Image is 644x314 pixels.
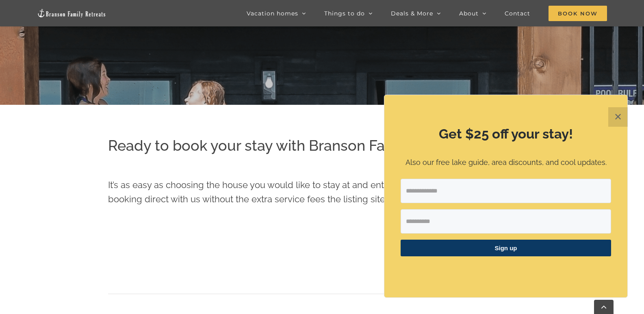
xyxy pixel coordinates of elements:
input: First Name [401,209,611,234]
span: Deals & More [391,11,433,16]
span: Vacation homes [247,11,298,16]
p: Also our free lake guide, area discounts, and cool updates. [401,157,611,169]
span: Things to do [324,11,365,16]
h2: Get $25 off your stay! [401,125,611,143]
span: Book Now [549,6,607,21]
span: Contact [505,11,530,16]
h2: Ready to book your stay with Branson Family Retreats? [108,135,536,156]
iframe: Branson search - Availability/Property Search Widget [108,223,536,269]
p: ​ [401,266,611,275]
img: Branson Family Retreats Logo [37,9,106,18]
p: It’s as easy as choosing the house you would like to stay at and entering your dates. Save money ... [108,178,536,206]
span: About [459,11,479,16]
input: Email Address [401,179,611,203]
button: Close [608,107,628,127]
button: Sign up [401,240,611,256]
